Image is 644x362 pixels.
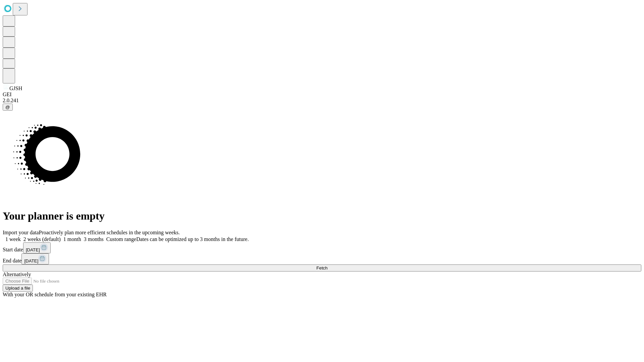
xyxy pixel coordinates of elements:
span: Alternatively [3,271,31,277]
button: [DATE] [23,242,51,253]
span: GJSH [9,85,22,91]
span: 2 weeks (default) [23,236,61,242]
span: Fetch [316,265,327,270]
button: Fetch [3,264,641,271]
button: [DATE] [21,253,49,264]
span: Dates can be optimized up to 3 months in the future. [136,236,249,242]
span: [DATE] [26,247,40,252]
span: Proactively plan more efficient schedules in the upcoming weeks. [39,230,180,235]
span: Import your data [3,230,39,235]
span: @ [5,105,10,110]
div: 2.0.241 [3,98,641,104]
button: Upload a file [3,285,33,292]
button: @ [3,104,13,111]
span: 1 week [5,236,21,242]
h1: Your planner is empty [3,210,641,222]
div: GEI [3,92,641,98]
span: With your OR schedule from your existing EHR [3,292,107,297]
div: Start date [3,242,641,253]
span: Custom range [106,236,136,242]
span: [DATE] [24,258,38,263]
div: End date [3,253,641,264]
span: 1 month [63,236,81,242]
span: 3 months [84,236,104,242]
